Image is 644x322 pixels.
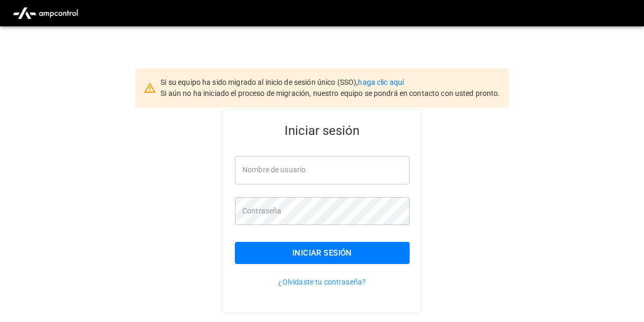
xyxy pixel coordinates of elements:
span: Si aún no ha iniciado el proceso de migración, nuestro equipo se pondrá en contacto con usted pro... [160,89,500,97]
span: Si su equipo ha sido migrado al inicio de sesión único (SSO), [160,78,358,86]
p: ¿Olvidaste tu contraseña? [235,277,410,287]
img: ampcontrol.io logo [8,3,82,23]
a: haga clic aquí [358,78,404,86]
button: Iniciar sesión [235,242,410,264]
h5: Iniciar sesión [235,122,410,139]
